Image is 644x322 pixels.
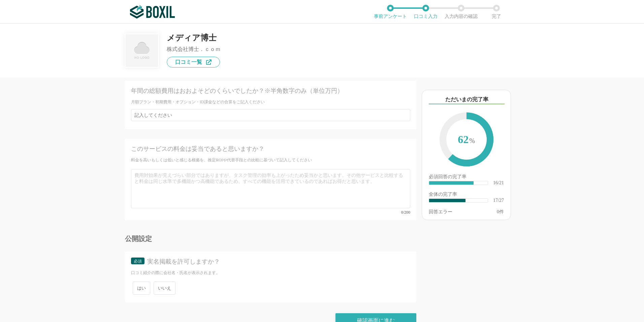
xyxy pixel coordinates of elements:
div: 全体の完了率 [429,192,504,198]
div: 株式会社博士．ｃｏｍ [167,47,221,52]
div: 年間の総額費用はおおよそどのくらいでしたか？※半角数字のみ（単位万円） [131,87,382,95]
li: 入力内容の確認 [443,5,479,19]
span: % [469,137,475,144]
div: 月額プラン・初期費用・オプション・ID課金などの合算をご記入ください [131,99,410,105]
div: 件 [497,210,504,214]
span: 62 [446,119,487,161]
div: 口コミ紹介の際に会社名・氏名が表示されます。 [131,270,410,276]
li: 完了 [479,5,514,19]
a: 口コミ一覧 [167,57,220,68]
div: メディア博士 [167,34,221,42]
div: 料金を高いもしくは低いと感じる根拠を、推定ROIや代替手段との比較に基づいて記入してください [131,157,410,163]
span: 0 [497,209,499,214]
div: ​ [429,181,474,185]
input: 記入してください [131,109,410,121]
img: ボクシルSaaS_ロゴ [130,5,175,19]
div: 回答エラー [429,210,452,214]
div: 0/200 [131,210,410,214]
div: ​ [429,199,465,202]
div: 16/21 [493,181,504,185]
div: 必須回答の完了率 [429,175,504,181]
span: 必須 [134,259,142,264]
div: 公開設定 [125,235,416,242]
div: このサービスの料金は妥当であると思いますか？ [131,145,382,153]
span: いいえ [154,281,175,295]
li: 口コミ入力 [408,5,443,19]
span: 口コミ一覧 [175,59,202,65]
div: ただいまの完了率 [429,96,505,104]
div: 17/27 [493,198,504,203]
div: 実名掲載を許可しますか？ [147,258,398,266]
li: 事前アンケート [373,5,408,19]
span: はい [133,281,150,295]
